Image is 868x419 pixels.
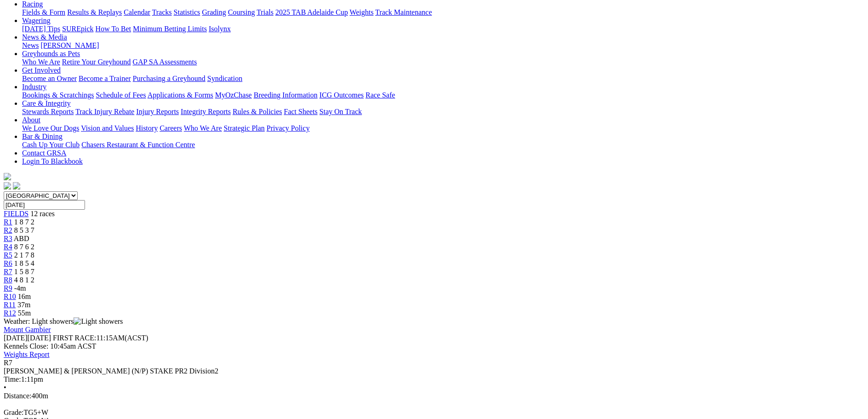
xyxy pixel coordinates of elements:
span: 1 8 7 2 [14,218,34,226]
span: -4m [14,284,26,292]
span: 37m [17,301,30,309]
a: R9 [4,284,12,292]
div: Greyhounds as Pets [22,58,864,66]
a: Track Maintenance [375,8,432,16]
span: [DATE] [4,334,28,342]
a: News [22,41,39,49]
span: 4 8 1 2 [14,276,34,284]
a: R4 [4,243,12,251]
a: History [136,124,158,132]
span: R1 [4,218,12,226]
span: 1 5 8 7 [14,268,34,276]
a: News & Media [22,33,67,41]
a: We Love Our Dogs [22,124,79,132]
a: About [22,116,40,124]
a: [PERSON_NAME] [40,41,99,49]
img: Light showers [74,317,123,326]
div: TG5+W [4,408,864,417]
a: Purchasing a Greyhound [133,75,205,82]
a: Get Involved [22,66,61,74]
a: Mount Gambier [4,326,51,333]
div: Racing [22,8,864,17]
div: Kennels Close: 10:45am ACST [4,342,864,350]
div: About [22,124,864,132]
a: Fields & Form [22,8,65,16]
a: Results & Replays [67,8,122,16]
a: MyOzChase [215,91,252,99]
a: Who We Are [22,58,60,66]
div: Wagering [22,25,864,33]
a: Bookings & Scratchings [22,91,94,99]
a: Applications & Forms [148,91,213,99]
a: Syndication [207,75,242,82]
a: Weights Report [4,350,50,358]
a: R2 [4,226,12,234]
span: R7 [4,359,12,367]
span: Distance: [4,392,31,400]
a: Race Safe [365,91,395,99]
a: Tracks [152,8,172,16]
a: Retire Your Greyhound [62,58,131,66]
a: R5 [4,251,12,259]
a: Weights [350,8,374,16]
a: Injury Reports [136,108,179,115]
a: Minimum Betting Limits [133,25,207,33]
div: 1:11pm [4,375,864,384]
a: Bar & Dining [22,132,62,140]
a: Fact Sheets [284,108,318,115]
a: Grading [202,8,226,16]
a: Statistics [174,8,200,16]
a: Breeding Information [254,91,318,99]
span: 11:15AM(ACST) [53,334,148,342]
a: Track Injury Rebate [75,108,134,115]
a: Strategic Plan [224,124,265,132]
a: 2025 TAB Adelaide Cup [275,8,348,16]
a: FIELDS [4,210,28,218]
a: Industry [22,83,46,91]
span: FIRST RACE: [53,334,96,342]
span: 12 races [30,210,55,218]
span: Weather: Light showers [4,317,123,325]
a: Become a Trainer [79,75,131,82]
span: R11 [4,301,16,309]
div: 400m [4,392,864,400]
a: Become an Owner [22,75,77,82]
a: Greyhounds as Pets [22,50,80,57]
span: R12 [4,309,16,317]
a: Care & Integrity [22,99,71,107]
a: [DATE] Tips [22,25,60,33]
a: Chasers Restaurant & Function Centre [81,141,195,149]
a: How To Bet [96,25,131,33]
a: R6 [4,259,12,267]
a: Vision and Values [81,124,134,132]
a: Rules & Policies [233,108,282,115]
img: facebook.svg [4,182,11,189]
a: Wagering [22,17,51,24]
img: twitter.svg [13,182,20,189]
span: R7 [4,268,12,276]
span: [DATE] [4,334,51,342]
a: SUREpick [62,25,93,33]
a: Login To Blackbook [22,157,83,165]
a: Trials [256,8,273,16]
input: Select date [4,200,85,210]
span: R8 [4,276,12,284]
span: 1 8 5 4 [14,259,34,267]
a: Contact GRSA [22,149,66,157]
a: Privacy Policy [267,124,310,132]
div: Get Involved [22,75,864,83]
a: GAP SA Assessments [133,58,197,66]
span: 55m [18,309,31,317]
a: R3 [4,235,12,242]
a: Who We Are [184,124,222,132]
a: R10 [4,293,16,300]
a: Coursing [228,8,255,16]
span: 16m [18,293,31,300]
